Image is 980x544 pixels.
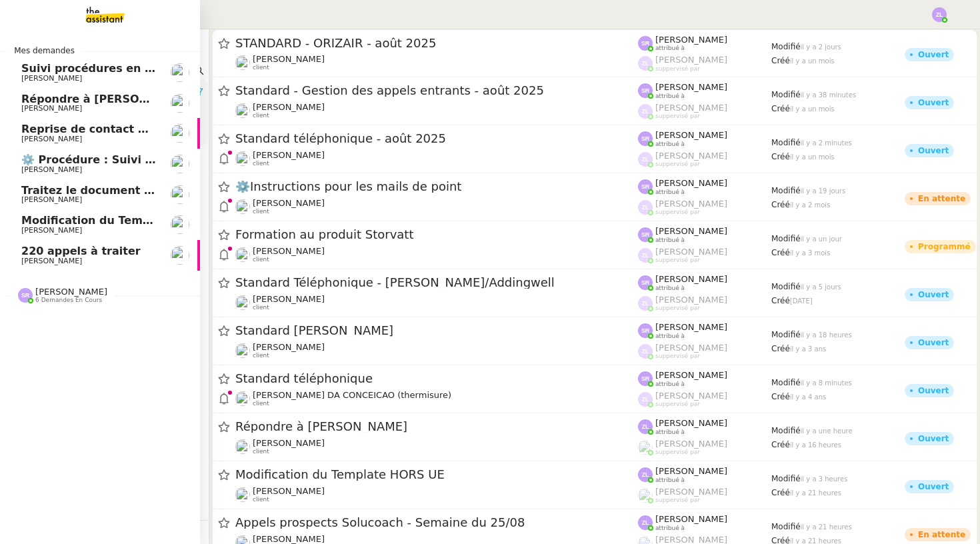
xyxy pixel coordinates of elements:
img: users%2FrssbVgR8pSYriYNmUDKzQX9syo02%2Favatar%2Fb215b948-7ecd-4adc-935c-e0e4aeaee93e [235,295,250,310]
img: svg [638,83,653,98]
span: attribué à [655,237,685,244]
img: users%2FvXkuctLX0wUbD4cA8OSk7KI5fra2%2Favatar%2F858bcb8a-9efe-43bf-b7a6-dc9f739d6e70 [235,487,250,502]
span: [PERSON_NAME] [253,294,325,304]
div: Ouvert [918,51,949,59]
span: Créé [771,344,790,353]
div: Ouvert [918,147,949,155]
img: users%2FRcIDm4Xn1TPHYwgLThSv8RQYtaM2%2Favatar%2F95761f7a-40c3-4bb5-878d-fe785e6f95b2 [235,247,250,262]
span: Modifié [771,90,801,99]
span: attribué à [655,45,685,52]
app-user-detailed-label: client [235,438,638,455]
img: svg [638,275,653,290]
img: svg [638,200,653,215]
app-user-label: suppervisé par [638,343,771,360]
span: [PERSON_NAME] [655,55,727,65]
img: users%2FvXkuctLX0wUbD4cA8OSk7KI5fra2%2Favatar%2F858bcb8a-9efe-43bf-b7a6-dc9f739d6e70 [235,439,250,454]
span: Mes demandes [6,44,83,57]
span: Créé [771,200,790,209]
span: client [253,496,269,503]
app-user-label: attribué à [638,82,771,99]
span: [PERSON_NAME] [253,150,325,160]
span: Créé [771,392,790,401]
span: Modifié [771,378,801,387]
span: attribué à [655,189,685,196]
span: Modifié [771,282,801,291]
span: Créé [771,104,790,113]
img: svg [638,323,653,338]
span: suppervisé par [655,257,700,264]
img: svg [638,392,653,407]
app-user-label: attribué à [638,178,771,195]
span: Modifié [771,42,801,51]
span: [PERSON_NAME] [655,466,727,476]
span: [PERSON_NAME] [655,82,727,92]
span: Créé [771,248,790,257]
app-user-label: attribué à [638,226,771,243]
span: Suivi procédures en cours de Réma (global) [21,62,284,75]
app-user-label: attribué à [638,466,771,483]
img: users%2FrZ9hsAwvZndyAxvpJrwIinY54I42%2Favatar%2FChatGPT%20Image%201%20aou%CC%82t%202025%2C%2011_1... [171,63,189,82]
app-user-label: suppervisé par [638,151,771,168]
span: attribué à [655,141,685,148]
span: il y a 8 minutes [801,379,852,387]
img: users%2FrZ9hsAwvZndyAxvpJrwIinY54I42%2Favatar%2FChatGPT%20Image%201%20aou%CC%82t%202025%2C%2011_1... [171,155,189,173]
span: client [253,64,269,71]
div: Programmé [918,243,971,251]
div: Ouvert [918,387,949,395]
span: [PERSON_NAME] [253,102,325,112]
span: Standard [PERSON_NAME] [235,325,638,337]
img: users%2FW4OQjB9BRtYK2an7yusO0WsYLsD3%2Favatar%2F28027066-518b-424c-8476-65f2e549ac29 [235,103,250,118]
span: il y a 16 heures [790,441,841,449]
span: [PERSON_NAME] [655,418,727,428]
span: [PERSON_NAME] [655,274,727,284]
div: Ouvert [918,339,949,347]
span: [PERSON_NAME] [655,199,727,209]
img: svg [638,248,653,263]
img: svg [932,7,947,22]
span: il y a 4 ans [790,393,826,401]
app-user-detailed-label: client [235,342,638,359]
span: Modifié [771,474,801,483]
app-user-label: suppervisé par [638,103,771,120]
span: [PERSON_NAME] [21,165,82,174]
img: users%2FfjlNmCTkLiVoA3HQjY3GA5JXGxb2%2Favatar%2Fstarofservice_97480retdsc0392.png [235,343,250,358]
app-user-label: attribué à [638,514,771,531]
img: users%2FvXkuctLX0wUbD4cA8OSk7KI5fra2%2Favatar%2F858bcb8a-9efe-43bf-b7a6-dc9f739d6e70 [171,215,189,234]
span: Modification du Template HORS UE [21,214,231,227]
span: [PERSON_NAME] [655,487,727,497]
span: Formation au produit Storvatt [235,229,638,241]
app-user-label: suppervisé par [638,247,771,264]
span: [PERSON_NAME] [655,151,727,161]
app-user-detailed-label: client [235,102,638,119]
img: users%2FyQfMwtYgTqhRP2YHWHmG2s2LYaD3%2Favatar%2Fprofile-pic.png [638,488,653,503]
img: users%2FC9SBsJ0duuaSgpQFj5LgoEX8n0o2%2Favatar%2Fec9d51b8-9413-4189-adfb-7be4d8c96a3c [235,55,250,70]
span: [PERSON_NAME] DA CONCEICAO (thermisure) [253,390,451,400]
span: il y a 21 heures [790,489,841,497]
span: suppervisé par [655,353,700,360]
app-user-detailed-label: client [235,294,638,311]
span: [PERSON_NAME] [655,226,727,236]
app-user-label: suppervisé par [638,199,771,216]
span: Créé [771,488,790,497]
img: svg [638,467,653,482]
img: svg [638,296,653,311]
span: Reprise de contact des dossiers non suivis [21,123,277,135]
img: users%2FLb8tVVcnxkNxES4cleXP4rKNCSJ2%2Favatar%2F2ff4be35-2167-49b6-8427-565bfd2dd78c [171,124,189,143]
span: [PERSON_NAME] [655,35,727,45]
span: [PERSON_NAME] [253,534,325,544]
img: svg [638,419,653,434]
span: il y a une heure [801,427,853,435]
span: Modifié [771,330,801,339]
app-user-detailed-label: client [235,390,638,407]
span: ⚙️ Procédure : Suivi des alternants - dynamique [21,153,311,166]
span: client [253,304,269,311]
span: [PERSON_NAME] [253,54,325,64]
img: users%2FW4OQjB9BRtYK2an7yusO0WsYLsD3%2Favatar%2F28027066-518b-424c-8476-65f2e549ac29 [171,246,189,265]
span: il y a 2 mois [790,201,831,209]
img: users%2FvXkuctLX0wUbD4cA8OSk7KI5fra2%2Favatar%2F858bcb8a-9efe-43bf-b7a6-dc9f739d6e70 [171,94,189,113]
app-user-label: attribué à [638,370,771,387]
span: il y a 5 jours [801,283,841,291]
span: Modifié [771,186,801,195]
span: il y a un jour [801,235,842,243]
span: suppervisé par [655,209,700,216]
